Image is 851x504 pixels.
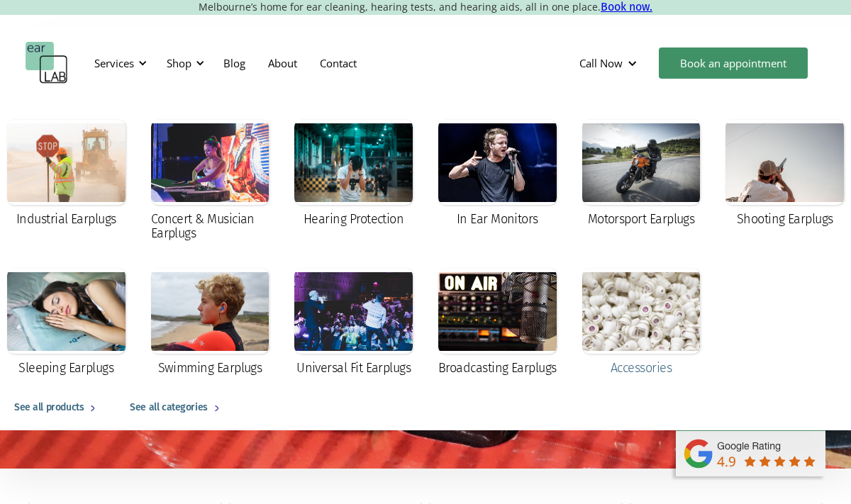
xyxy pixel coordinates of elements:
a: Concert & Musician Earplugs [144,113,277,250]
a: Hearing Protection [287,113,420,236]
div: Swimming Earplugs [158,361,262,375]
a: Swimming Earplugs [144,262,277,385]
div: In Ear Monitors [457,212,538,226]
div: Services [94,56,134,70]
div: See all categories [130,399,207,416]
div: Motorsport Earplugs [588,212,695,226]
a: About [257,43,308,84]
div: Broadcasting Earplugs [438,361,557,375]
a: Blog [212,43,257,84]
div: See all products [14,399,84,416]
a: Shooting Earplugs [718,113,851,236]
a: Accessories [575,262,708,385]
a: Broadcasting Earplugs [431,262,564,385]
div: Sleeping Earplugs [18,361,113,375]
a: Contact [308,43,368,84]
div: Industrial Earplugs [16,212,116,226]
div: Accessories [611,361,672,375]
a: Book an appointment [659,47,808,79]
div: Call Now [579,56,623,70]
div: Shooting Earplugs [737,212,833,226]
div: Services [86,42,151,84]
a: home [26,42,68,84]
a: In Ear Monitors [431,113,564,236]
div: Shop [158,42,208,84]
div: Shop [167,56,191,70]
div: Concert & Musician Earplugs [151,212,269,240]
a: See all categories [116,385,239,430]
a: Universal Fit Earplugs [287,262,420,385]
div: Universal Fit Earplugs [296,361,411,375]
div: Call Now [568,42,652,84]
a: Motorsport Earplugs [575,113,708,236]
div: Hearing Protection [304,212,404,226]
